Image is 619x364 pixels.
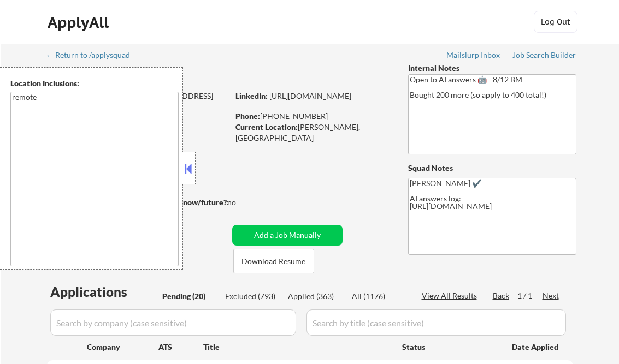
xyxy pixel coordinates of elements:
strong: LinkedIn: [235,91,268,100]
div: All (1176) [352,291,406,302]
div: Company [87,342,158,353]
a: [URL][DOMAIN_NAME] [269,91,351,100]
a: Job Search Builder [512,51,576,62]
div: View All Results [422,290,480,301]
button: Log Out [534,11,577,33]
div: 1 / 1 [517,290,543,301]
div: Back [493,290,510,301]
div: Status [402,337,496,356]
div: Location Inclusions: [10,78,179,89]
input: Search by company (case sensitive) [50,309,296,336]
a: ← Return to /applysquad [46,51,140,62]
div: Applications [50,285,158,299]
div: Job Search Builder [512,51,576,59]
strong: Current Location: [235,122,298,132]
div: Mailslurp Inbox [446,51,501,59]
div: Title [203,342,392,353]
div: Applied (363) [288,291,343,302]
div: Internal Notes [408,63,576,74]
input: Search by title (case sensitive) [306,309,566,336]
div: ← Return to /applysquad [46,51,140,59]
div: Next [543,290,560,301]
div: Excluded (793) [225,291,280,302]
div: [PHONE_NUMBER] [235,111,390,122]
button: Add a Job Manually [232,225,343,246]
a: Mailslurp Inbox [446,51,501,62]
div: no [227,197,258,208]
div: Pending (20) [162,291,217,302]
div: [PERSON_NAME], [GEOGRAPHIC_DATA] [235,122,390,143]
div: ApplyAll [48,13,112,32]
div: Squad Notes [408,163,576,174]
button: Download Resume [233,249,314,273]
div: ATS [158,342,203,353]
strong: Phone: [235,111,260,121]
div: Date Applied [512,342,560,353]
